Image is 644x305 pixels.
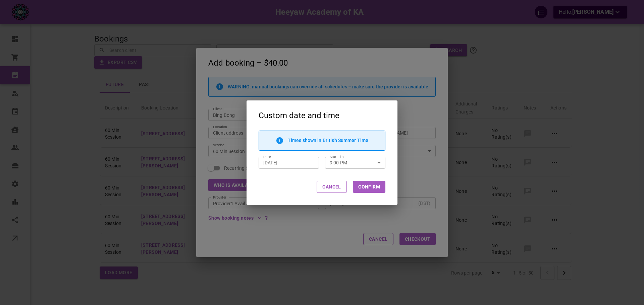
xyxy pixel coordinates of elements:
[317,181,347,193] button: Cancel
[353,181,385,193] button: Confirm
[288,138,368,143] p: Times shown in British Summer Time
[330,154,345,159] label: Start time
[263,159,314,166] input: mmm dd, yyyy
[247,100,397,131] h2: Custom date and time
[263,154,271,159] label: Date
